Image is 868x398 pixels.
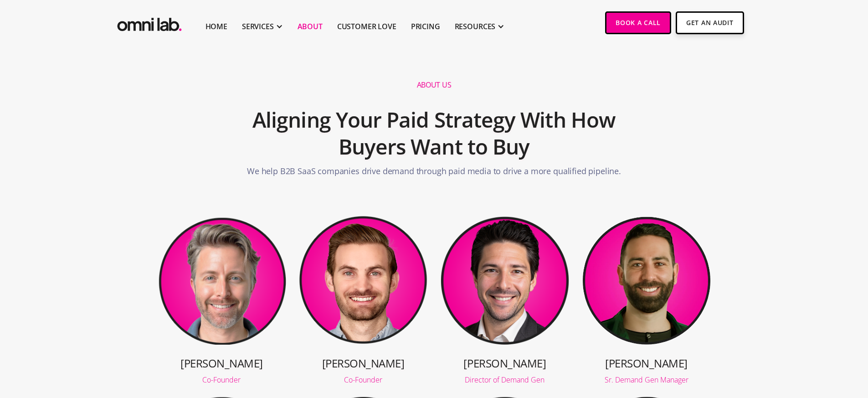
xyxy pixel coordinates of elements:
h3: [PERSON_NAME] [582,356,711,371]
h1: About us [417,80,451,90]
h2: Aligning Your Paid Strategy With How Buyers Want to Buy [217,102,651,165]
div: RESOURCES [455,21,496,32]
img: Omni Lab: B2B SaaS Demand Generation Agency [115,11,184,34]
iframe: Chat Widget [704,292,868,398]
a: Get An Audit [676,11,744,34]
a: Book a Call [605,11,671,34]
a: home [115,11,184,34]
a: Home [205,21,227,32]
div: SERVICES [242,21,274,32]
div: Director of Demand Gen [440,376,570,383]
a: About [298,21,323,32]
a: Customer Love [337,21,396,32]
div: Co-Founder [157,376,287,383]
div: Co-Founder [298,376,428,383]
p: We help B2B SaaS companies drive demand through paid media to drive a more qualified pipeline. [247,165,621,182]
h3: [PERSON_NAME] [440,356,570,371]
a: Pricing [411,21,440,32]
h3: [PERSON_NAME] [157,356,287,371]
div: Sr. Demand Gen Manager [582,376,711,383]
h3: [PERSON_NAME] [298,356,428,371]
